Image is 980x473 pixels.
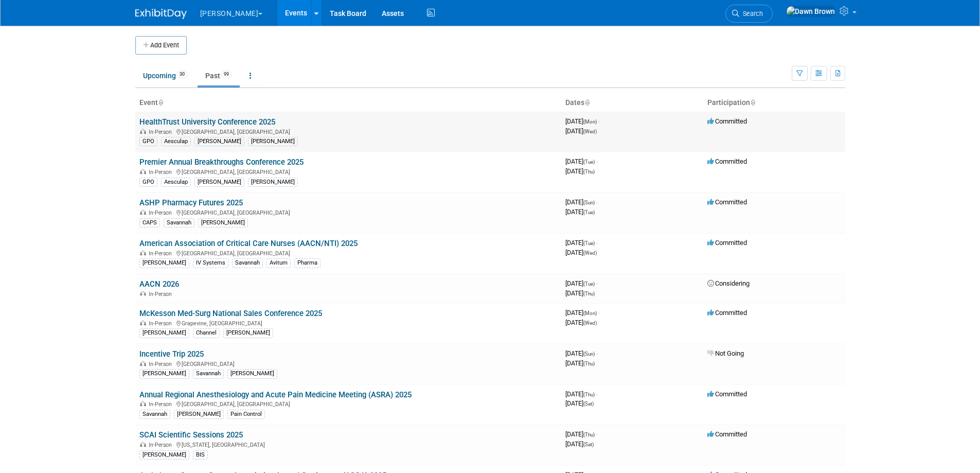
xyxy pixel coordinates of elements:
[565,239,598,247] span: [DATE]
[565,249,597,256] span: [DATE]
[139,359,557,367] div: [GEOGRAPHIC_DATA]
[139,208,557,216] div: [GEOGRAPHIC_DATA], [GEOGRAPHIC_DATA]
[583,119,597,125] span: (Mon)
[139,399,557,408] div: [GEOGRAPHIC_DATA], [GEOGRAPHIC_DATA]
[707,157,747,165] span: Committed
[135,94,561,112] th: Event
[707,117,747,125] span: Committed
[565,359,595,367] span: [DATE]
[596,279,598,287] span: -
[221,71,232,78] span: 99
[707,430,747,438] span: Committed
[565,390,598,398] span: [DATE]
[565,289,595,297] span: [DATE]
[164,218,194,227] div: Savannah
[294,258,320,268] div: Pharma
[565,167,595,175] span: [DATE]
[725,5,773,23] a: Search
[140,361,146,366] img: In-Person Event
[565,127,597,135] span: [DATE]
[583,291,595,296] span: (Thu)
[140,169,146,174] img: In-Person Event
[583,159,595,165] span: (Tue)
[596,198,598,206] span: -
[583,320,597,326] span: (Wed)
[565,309,600,317] span: [DATE]
[193,258,228,268] div: IV Systems
[139,390,412,399] a: Annual Regional Anesthesiology and Acute Pain Medicine Meeting (ASRA) 2025
[149,169,175,176] span: In-Person
[561,94,703,112] th: Dates
[583,392,595,397] span: (Thu)
[193,328,220,338] div: Channel
[598,117,600,125] span: -
[139,117,275,127] a: HealthTrust University Conference 2025
[149,320,175,327] span: In-Person
[139,249,557,257] div: [GEOGRAPHIC_DATA], [GEOGRAPHIC_DATA]
[194,137,244,146] div: [PERSON_NAME]
[596,157,598,165] span: -
[198,66,240,85] a: Past99
[565,319,597,326] span: [DATE]
[707,198,747,206] span: Committed
[149,401,175,408] span: In-Person
[139,239,358,248] a: American Association of Critical Care Nurses (AACN/NTI) 2025
[135,36,187,55] button: Add Event
[174,410,224,419] div: [PERSON_NAME]
[583,401,594,407] span: (Sat)
[140,291,146,296] img: In-Person Event
[565,117,600,125] span: [DATE]
[707,239,747,247] span: Committed
[583,250,597,256] span: (Wed)
[149,129,175,135] span: In-Person
[583,442,594,447] span: (Sat)
[139,440,557,448] div: [US_STATE], [GEOGRAPHIC_DATA]
[139,410,170,419] div: Savannah
[596,349,598,357] span: -
[583,310,597,316] span: (Mon)
[565,279,598,287] span: [DATE]
[583,209,595,215] span: (Tue)
[140,129,146,134] img: In-Person Event
[227,369,277,378] div: [PERSON_NAME]
[223,328,273,338] div: [PERSON_NAME]
[707,279,750,287] span: Considering
[584,98,590,107] a: Sort by Start Date
[583,169,595,174] span: (Thu)
[565,157,598,165] span: [DATE]
[703,94,845,112] th: Participation
[135,66,195,85] a: Upcoming30
[198,218,248,227] div: [PERSON_NAME]
[139,167,557,176] div: [GEOGRAPHIC_DATA], [GEOGRAPHIC_DATA]
[232,258,263,268] div: Savannah
[565,440,594,448] span: [DATE]
[565,208,595,216] span: [DATE]
[149,209,175,216] span: In-Person
[139,328,189,338] div: [PERSON_NAME]
[598,309,600,317] span: -
[707,390,747,398] span: Committed
[248,178,298,187] div: [PERSON_NAME]
[176,71,188,78] span: 30
[161,178,191,187] div: Aesculap
[565,198,598,206] span: [DATE]
[139,178,157,187] div: GPO
[139,218,160,227] div: CAPS
[596,430,598,438] span: -
[193,450,208,460] div: BIS
[140,442,146,447] img: In-Person Event
[583,129,597,134] span: (Wed)
[139,450,189,460] div: [PERSON_NAME]
[583,200,595,205] span: (Sun)
[139,430,243,440] a: SCAI Scientific Sessions 2025
[149,361,175,367] span: In-Person
[248,137,298,146] div: [PERSON_NAME]
[139,319,557,327] div: Grapevine, [GEOGRAPHIC_DATA]
[139,279,179,289] a: AACN 2026
[139,137,157,146] div: GPO
[149,291,175,297] span: In-Person
[596,390,598,398] span: -
[583,281,595,287] span: (Tue)
[149,250,175,257] span: In-Person
[140,209,146,215] img: In-Person Event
